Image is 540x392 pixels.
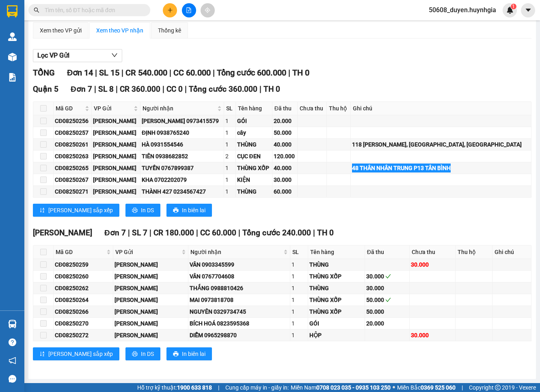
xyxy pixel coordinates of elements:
span: | [313,228,315,237]
span: 1 [512,4,515,9]
img: icon-new-feature [506,6,514,14]
span: | [213,68,215,78]
div: THÙNG [309,260,363,269]
div: CĐ08250266 [55,307,112,316]
button: aim [201,3,215,17]
span: In DS [141,206,154,215]
div: CĐ08250265 [55,164,90,172]
span: plus [167,7,173,13]
div: [PERSON_NAME] [114,284,187,293]
div: THẮNG 0988810426 [190,284,289,293]
span: check [385,274,391,279]
td: Cam Đức [113,259,189,271]
td: Cam Đức [113,318,189,330]
div: 1 [225,187,234,196]
span: Tổng cước 360.000 [189,84,257,94]
span: Mã GD [56,248,105,256]
div: KIỆN [237,175,271,184]
span: SL 8 [98,84,114,94]
div: [PERSON_NAME] [114,295,187,304]
span: printer [173,207,179,214]
span: question-circle [9,338,16,346]
sup: 1 [511,4,516,9]
span: In DS [141,349,154,358]
span: | [162,84,164,94]
div: VÂN 0903345599 [190,260,289,269]
span: check [385,297,391,303]
div: THÙNG XỐP [309,307,363,316]
span: [PERSON_NAME] sắp xếp [48,206,113,215]
div: CĐ08250263 [55,152,90,161]
span: CR 540.000 [125,68,167,78]
div: 50.000 [366,295,408,304]
div: 30.000 [366,272,408,281]
td: CĐ08250259 [54,259,113,271]
div: CĐ08250262 [55,284,112,293]
span: Đơn 7 [71,84,92,94]
div: ĐỊNH 0938765240 [142,128,222,137]
th: Ghi chú [351,102,531,115]
div: [PERSON_NAME] [114,272,187,281]
td: Cam Đức [113,294,189,306]
span: Người nhận [190,248,282,256]
span: | [218,383,219,392]
div: 1 [292,307,307,316]
span: aim [205,7,210,13]
div: [PERSON_NAME] [114,331,187,340]
button: Lọc VP Gửi [33,49,122,62]
div: 60.000 [274,187,296,196]
button: caret-down [521,3,535,17]
span: Quận 5 [33,84,58,94]
th: Ghi chú [492,246,531,259]
div: CĐ08250261 [55,140,90,149]
div: 30.000 [411,331,454,340]
img: logo-vxr [7,5,17,17]
img: warehouse-icon [8,53,17,61]
span: | [121,68,123,78]
td: Cam Đức [113,271,189,282]
td: CĐ08250262 [54,282,113,294]
span: sort-ascending [39,207,45,214]
span: | [169,68,171,78]
span: Lọc VP Gửi [37,50,69,60]
div: 50.000 [366,307,408,316]
span: Tổng cước 600.000 [217,68,286,78]
span: sort-ascending [39,351,45,358]
span: Cung cấp máy in - giấy in: [225,383,289,392]
td: CĐ08250260 [54,271,113,282]
div: 1 [292,331,307,340]
button: sort-ascending[PERSON_NAME] sắp xếp [33,204,119,217]
span: In biên lai [182,206,205,215]
td: Cam Đức [92,139,140,151]
span: TH 0 [264,84,280,94]
button: printerIn DS [125,347,160,360]
button: file-add [182,3,196,17]
div: GÓI [237,116,271,125]
div: [PERSON_NAME] [114,260,187,269]
div: THÙNG [309,284,363,293]
div: 1 [292,272,307,281]
div: CĐ08250271 [55,187,90,196]
span: file-add [186,7,192,13]
div: TIÊN 0938682852 [142,152,222,161]
div: Xem theo VP nhận [96,26,143,35]
button: plus [163,3,177,17]
div: 50.000 [274,128,296,137]
div: CĐ08250272 [55,331,112,340]
th: Thu hộ [456,246,492,259]
td: Cam Đức [113,306,189,318]
div: THÙNG [237,140,271,149]
div: CỤC ĐEN [237,152,271,161]
span: TỔNG [33,68,55,78]
span: | [462,383,463,392]
div: 1 [225,128,234,137]
div: THÙNG XỐP [237,164,271,172]
span: printer [132,351,138,358]
span: printer [132,207,138,214]
div: [PERSON_NAME] [93,152,138,161]
td: Cam Đức [113,330,189,341]
td: CĐ08250267 [54,174,92,186]
div: [PERSON_NAME] [93,164,138,172]
span: copyright [495,385,501,390]
div: KHA 0702202079 [142,175,222,184]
